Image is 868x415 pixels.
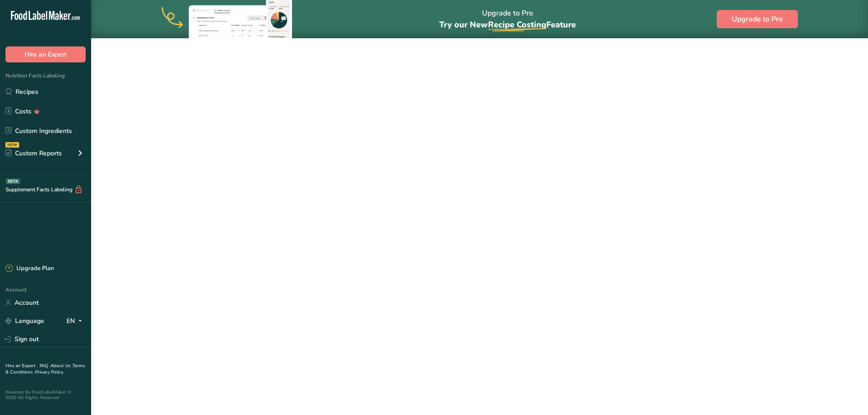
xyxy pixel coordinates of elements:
div: BETA [6,179,20,184]
div: Powered By FoodLabelMaker © 2025 All Rights Reserved [5,389,86,400]
div: EN [67,316,86,327]
span: Upgrade to Pro [732,14,783,25]
a: FAQ . [40,363,51,369]
div: Upgrade to Pro [439,0,576,38]
a: Terms & Conditions . [5,363,85,375]
a: Language [5,313,44,329]
div: NEW [5,142,19,148]
a: Hire an Expert . [5,363,38,369]
a: About Us . [51,363,72,369]
span: Recipe Costing [488,19,546,30]
button: Upgrade to Pro [717,10,798,28]
button: Hire an Expert [5,46,86,62]
span: Try our New Feature [439,19,576,30]
div: Custom Reports [5,149,62,158]
a: Privacy Policy [35,369,63,375]
div: Upgrade Plan [5,264,54,273]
